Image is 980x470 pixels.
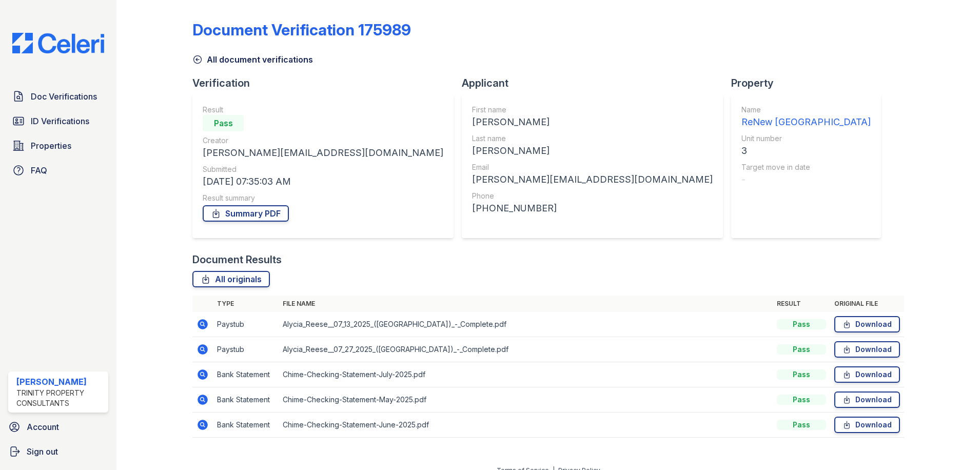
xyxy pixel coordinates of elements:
td: Paystub [213,312,279,337]
div: [PERSON_NAME] [472,115,713,129]
div: Phone [472,191,713,201]
span: FAQ [31,164,47,177]
span: Doc Verifications [31,90,97,103]
a: Summary PDF [203,205,289,222]
div: Email [472,162,713,172]
div: [PERSON_NAME][EMAIL_ADDRESS][DOMAIN_NAME] [472,172,713,187]
a: Download [834,316,900,332]
div: - [741,172,871,187]
a: Download [834,417,900,433]
td: Chime-Checking-Statement-July-2025.pdf [279,362,773,387]
div: Pass [777,420,826,430]
div: Unit number [741,133,871,144]
th: File name [279,296,773,312]
div: Trinity Property Consultants [16,388,104,408]
a: Doc Verifications [8,86,108,107]
div: Verification [192,76,462,90]
div: First name [472,105,713,115]
a: All document verifications [192,53,313,66]
div: Pass [777,319,826,329]
a: Account [4,417,112,437]
div: [PERSON_NAME] [16,376,104,388]
div: [DATE] 07:35:03 AM [203,174,443,189]
a: All originals [192,271,270,287]
td: Bank Statement [213,387,279,413]
div: Result [203,105,443,115]
div: Target move in date [741,162,871,172]
td: Chime-Checking-Statement-June-2025.pdf [279,413,773,438]
div: Pass [777,395,826,405]
div: Pass [777,369,826,380]
td: Chime-Checking-Statement-May-2025.pdf [279,387,773,413]
div: ReNew [GEOGRAPHIC_DATA] [741,115,871,129]
a: Name ReNew [GEOGRAPHIC_DATA] [741,105,871,129]
a: Download [834,366,900,383]
div: [PERSON_NAME] [472,144,713,158]
div: Document Verification 175989 [192,21,411,39]
td: Alycia_Reese__07_13_2025_([GEOGRAPHIC_DATA])_-_Complete.pdf [279,312,773,337]
div: Submitted [203,164,443,174]
div: Document Results [192,252,282,267]
div: Creator [203,135,443,146]
a: FAQ [8,160,108,181]
div: Pass [203,115,244,131]
div: [PHONE_NUMBER] [472,201,713,216]
a: Download [834,391,900,408]
span: Account [27,421,59,433]
div: Result summary [203,193,443,203]
td: Paystub [213,337,279,362]
span: Properties [31,140,71,152]
th: Type [213,296,279,312]
td: Bank Statement [213,362,279,387]
div: [PERSON_NAME][EMAIL_ADDRESS][DOMAIN_NAME] [203,146,443,160]
td: Bank Statement [213,413,279,438]
th: Original file [830,296,904,312]
a: Sign out [4,441,112,462]
div: Property [731,76,889,90]
div: Applicant [462,76,731,90]
a: Download [834,341,900,358]
div: Last name [472,133,713,144]
span: Sign out [27,445,58,458]
img: CE_Logo_Blue-a8612792a0a2168367f1c8372b55b34899dd931a85d93a1a3d3e32e68fde9ad4.png [4,33,112,53]
span: ID Verifications [31,115,89,127]
a: Properties [8,135,108,156]
td: Alycia_Reese__07_27_2025_([GEOGRAPHIC_DATA])_-_Complete.pdf [279,337,773,362]
a: ID Verifications [8,111,108,131]
div: Name [741,105,871,115]
th: Result [773,296,830,312]
div: 3 [741,144,871,158]
div: Pass [777,344,826,355]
